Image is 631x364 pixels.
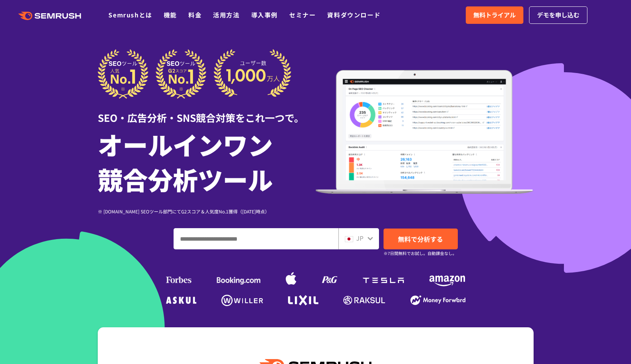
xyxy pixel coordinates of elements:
[98,99,316,125] div: SEO・広告分析・SNS競合対策をこれ一つで。
[327,10,380,19] a: 資料ダウンロード
[356,233,363,243] span: JP
[384,250,457,257] small: ※7日間無料でお試し。自動課金なし。
[529,6,587,24] a: デモを申し込む
[289,10,316,19] a: セミナー
[188,10,202,19] a: 料金
[251,10,278,19] a: 導入事例
[174,229,338,249] input: ドメイン、キーワードまたはURLを入力してください
[108,10,152,19] a: Semrushとは
[473,10,516,20] span: 無料トライアル
[98,208,316,215] div: ※ [DOMAIN_NAME] SEOツール部門にてG2スコア＆人気度No.1獲得（[DATE]時点）
[384,229,458,249] a: 無料で分析する
[98,127,316,196] h1: オールインワン 競合分析ツール
[537,10,579,20] span: デモを申し込む
[213,10,240,19] a: 活用方法
[466,6,523,24] a: 無料トライアル
[398,234,443,244] span: 無料で分析する
[164,10,177,19] a: 機能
